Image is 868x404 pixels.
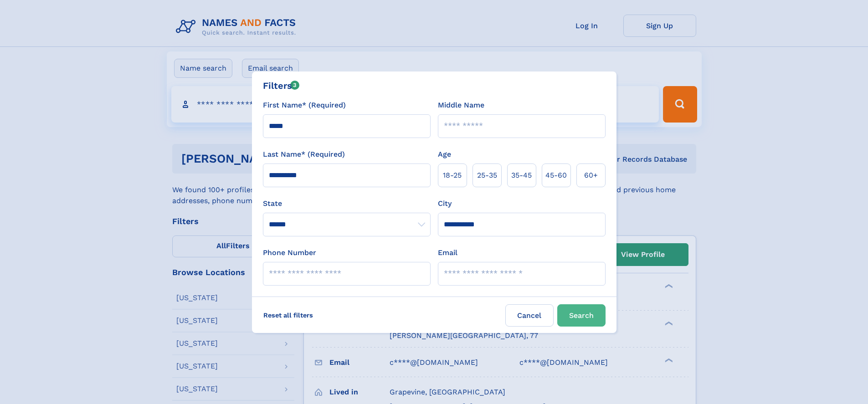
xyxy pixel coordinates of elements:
label: City [438,198,452,209]
label: State [263,198,431,209]
span: 25‑35 [477,170,497,181]
label: Cancel [505,304,554,327]
label: Email [438,247,457,258]
span: 45‑60 [545,170,567,181]
span: 35‑45 [511,170,532,181]
span: 18‑25 [443,170,462,181]
button: Search [557,304,606,327]
span: 60+ [584,170,598,181]
label: Reset all filters [257,304,319,326]
label: Age [438,149,451,160]
label: Phone Number [263,247,316,258]
label: First Name* (Required) [263,100,346,111]
label: Middle Name [438,100,484,111]
label: Last Name* (Required) [263,149,345,160]
div: Filters [263,79,300,92]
